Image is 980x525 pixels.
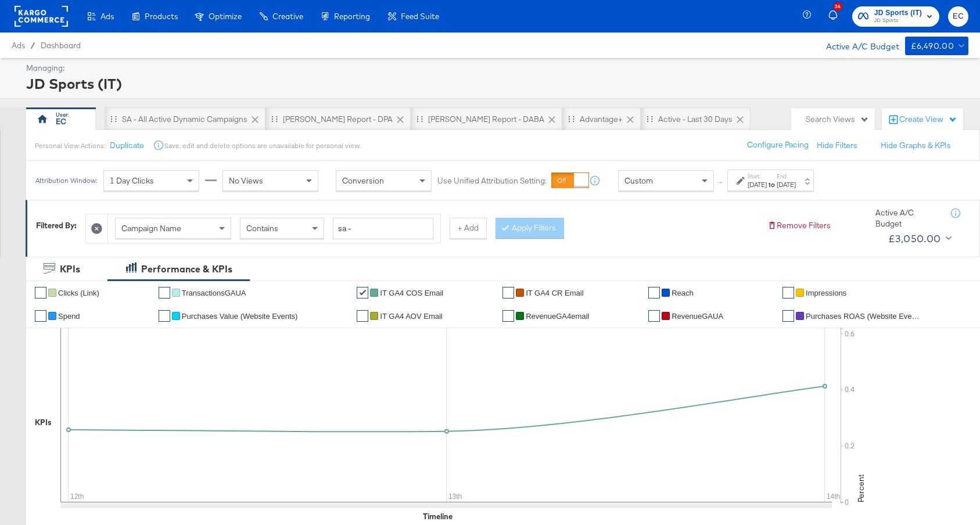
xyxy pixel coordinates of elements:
div: Create View [899,114,957,125]
div: KPIs [35,417,52,428]
div: Active A/C Budget [875,207,939,229]
span: / [25,41,41,50]
a: ✔ [35,310,46,322]
div: Drag to reorder tab [647,116,653,122]
span: Optimize [209,12,242,21]
a: ✔ [159,310,170,322]
div: Search Views [806,114,869,125]
span: Ads [12,41,25,50]
span: No Views [229,175,263,186]
button: EC [948,6,968,27]
span: Contains [246,223,278,233]
div: Performance & KPIs [141,262,232,276]
a: ✔ [648,310,660,322]
span: Spend [58,312,80,321]
div: £6,490.00 [911,39,954,53]
div: Attribution Window: [35,177,98,185]
span: Impressions [806,289,846,297]
label: Start: [748,172,767,180]
div: Personal View Actions: [35,141,105,150]
span: Products [145,12,178,21]
div: Managing: [26,63,965,74]
div: £3,050.00 [888,230,941,247]
div: [DATE] [748,180,767,189]
div: Advantage+ [580,114,623,125]
button: Duplicate [110,140,144,151]
a: ✔ [648,287,660,299]
span: IT GA4 AOV Email [380,312,442,321]
span: Campaign Name [121,223,181,233]
span: RevenueGAUA [672,312,723,321]
div: Active - Last 30 Days [658,114,733,125]
span: JD Sports [874,16,922,26]
div: Save, edit and delete options are unavailable for personal view. [164,141,360,150]
span: Conversion [342,175,384,186]
span: Custom [624,175,653,186]
span: Ads [100,12,114,21]
span: EC [953,10,964,23]
div: [PERSON_NAME] Report - DABA [428,114,544,125]
a: ✔ [357,287,368,299]
div: 34 [834,2,842,11]
a: ✔ [502,310,514,322]
div: Drag to reorder tab [417,116,423,122]
div: JD Sports (IT) [26,74,965,94]
button: Hide Filters [817,140,857,151]
div: Drag to reorder tab [271,116,278,122]
label: Use Unified Attribution Setting: [437,175,547,186]
span: Clicks (Link) [58,289,99,297]
a: ✔ [35,287,46,299]
button: JD Sports (IT)JD Sports [852,6,939,27]
span: Purchases Value (Website Events) [182,312,298,321]
button: Configure Pacing [739,135,817,156]
span: IT GA4 CR Email [526,289,583,297]
input: Enter a search term [333,218,433,239]
span: Reporting [334,12,370,21]
label: End: [777,172,796,180]
button: Remove Filters [767,220,831,231]
span: 1 Day Clicks [110,175,154,186]
a: ✔ [502,287,514,299]
div: Drag to reorder tab [568,116,575,122]
div: SA - All Active Dynamic Campaigns [122,114,247,125]
span: JD Sports (IT) [874,7,922,19]
div: EC [56,116,66,127]
a: ✔ [159,287,170,299]
div: Filtered By: [36,220,77,231]
div: Active A/C Budget [814,37,899,54]
a: ✔ [782,287,794,299]
div: [PERSON_NAME] Report - DPA [283,114,393,125]
span: RevenueGA4email [526,312,589,321]
div: Timeline [423,511,453,522]
div: KPIs [60,262,80,276]
span: Creative [272,12,303,21]
a: Dashboard [41,41,81,50]
text: Percent [856,474,866,502]
span: Feed Suite [401,12,439,21]
a: ✔ [782,310,794,322]
button: £6,490.00 [905,37,968,55]
span: Reach [672,289,694,297]
a: ✔ [357,310,368,322]
button: £3,050.00 [884,229,954,248]
button: Hide Graphs & KPIs [881,140,951,151]
span: TransactionsGAUA [182,289,246,297]
div: [DATE] [777,180,796,189]
span: IT GA4 COS Email [380,289,443,297]
div: Drag to reorder tab [110,116,117,122]
span: ↑ [715,181,726,185]
strong: to [767,180,777,189]
button: + Add [450,218,487,239]
button: 34 [827,5,846,28]
span: Purchases ROAS (Website Events) [806,312,922,321]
